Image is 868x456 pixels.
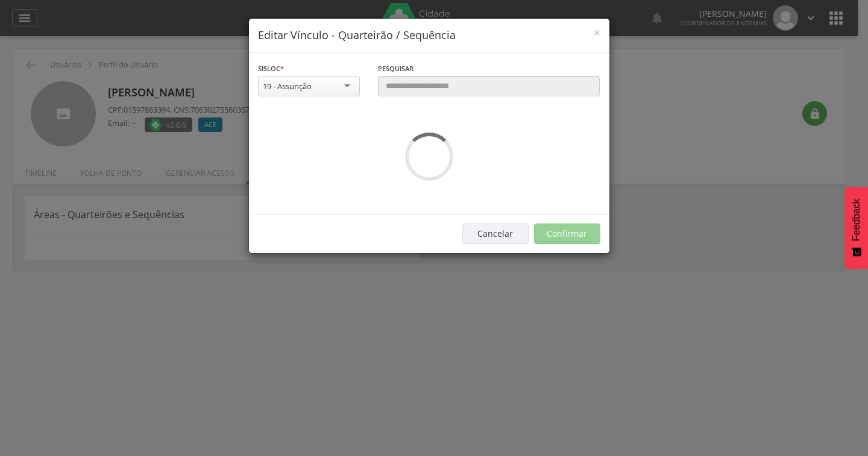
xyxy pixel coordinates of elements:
span: Feedback [851,199,862,241]
button: Feedback - Mostrar pesquisa [845,187,868,269]
span: × [593,24,600,41]
div: 19 - Assunção [263,81,312,92]
h4: Editar Vínculo - Quarteirão / Sequência [258,28,600,43]
span: Sisloc [258,64,280,73]
button: Cancelar [462,223,529,244]
button: Confirmar [534,223,600,244]
span: Pesquisar [378,64,414,73]
button: Close [593,27,600,39]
